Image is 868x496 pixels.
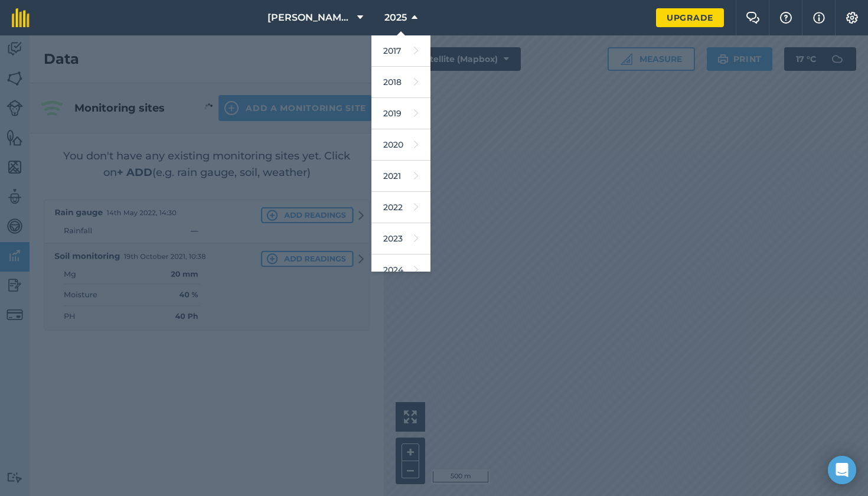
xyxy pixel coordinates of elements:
a: 2017 [371,35,430,67]
a: 2024 [371,254,430,286]
img: svg+xml;base64,PHN2ZyB4bWxucz0iaHR0cDovL3d3dy53My5vcmcvMjAwMC9zdmciIHdpZHRoPSIxNyIgaGVpZ2h0PSIxNy... [813,11,825,25]
a: 2018 [371,67,430,98]
img: A cog icon [845,12,859,24]
a: 2023 [371,223,430,254]
a: Upgrade [656,8,724,27]
a: 2020 [371,129,430,161]
img: Two speech bubbles overlapping with the left bubble in the forefront [746,12,760,24]
a: 2022 [371,192,430,223]
a: 2021 [371,161,430,192]
span: 2025 [384,11,407,25]
a: 2019 [371,98,430,129]
div: Open Intercom Messenger [828,456,856,484]
span: [PERSON_NAME][GEOGRAPHIC_DATA] [267,11,353,25]
img: fieldmargin Logo [12,8,30,27]
img: A question mark icon [779,12,793,24]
